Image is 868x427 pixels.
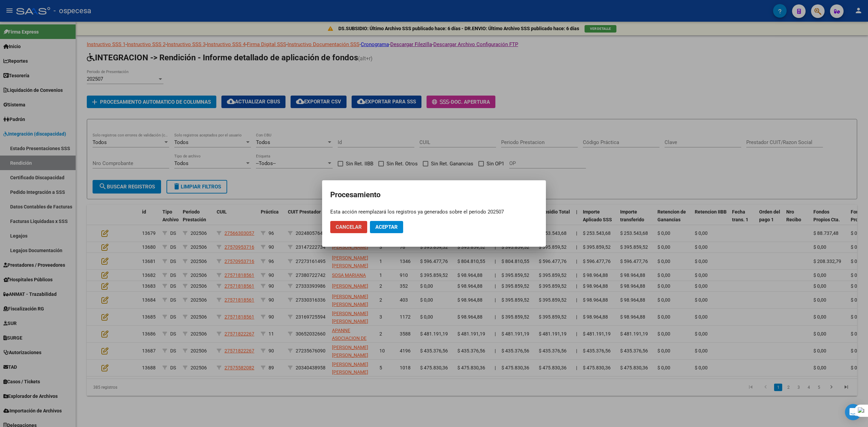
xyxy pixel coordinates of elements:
button: Aceptar [370,221,403,233]
span: Aceptar [375,224,398,230]
div: Open Intercom Messenger [845,404,861,420]
button: Cancelar [330,221,367,233]
span: Cancelar [336,224,362,230]
div: Esta acción reemplazará los registros ya generados sobre el periodo 202507 [330,208,538,216]
h2: Procesamiento [330,188,538,201]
